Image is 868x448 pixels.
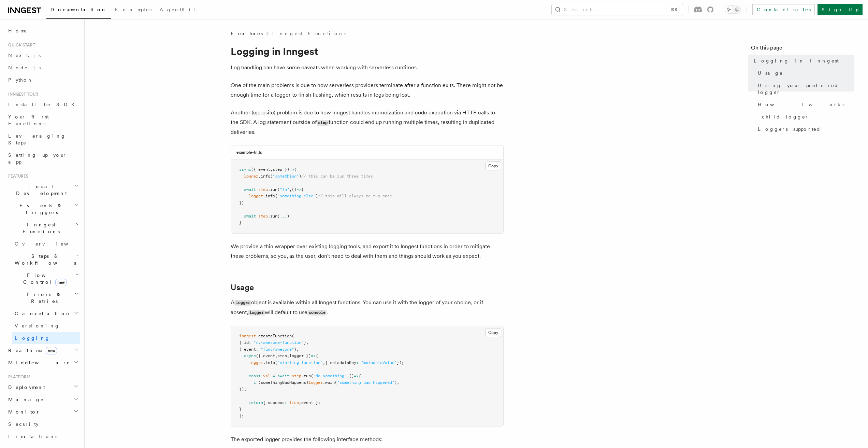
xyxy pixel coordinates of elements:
span: Errors & Retries [12,291,74,305]
span: val [263,374,270,378]
button: Local Development [5,180,80,199]
span: Middleware [5,359,70,366]
span: Documentation [50,7,107,12]
span: "metadataValue" [361,360,397,365]
span: step [258,187,268,192]
a: Setting up your app [5,149,80,168]
span: Next.js [8,53,41,58]
span: inngest [239,334,256,338]
span: ); [239,414,244,418]
span: new [55,279,67,286]
span: .run [268,214,277,219]
span: , [296,347,299,352]
button: Toggle dark mode [725,5,741,14]
a: Python [5,74,80,86]
a: How it works [755,98,854,111]
span: step [258,214,268,219]
span: , [275,353,277,358]
span: return [249,400,263,405]
span: logger }) [289,353,311,358]
span: const [249,374,261,378]
span: { metadataKey [325,360,356,365]
button: Flow Controlnew [12,269,80,288]
span: : [285,400,287,405]
span: "my-awesome-function" [254,340,304,345]
span: async [244,353,256,358]
span: Inngest Functions [5,221,74,235]
span: : [356,360,359,365]
span: Install the SDK [8,102,79,107]
span: ( [311,374,313,378]
span: { success [263,400,285,405]
a: Install the SDK [5,98,80,111]
button: Errors & Retries [12,288,80,307]
button: Steps & Workflows [12,250,80,269]
span: Node.js [8,65,41,70]
span: } [239,220,242,225]
p: Another (opposite) problem is due to how Inngest handles memoization and code execution via HTTP ... [231,108,504,137]
span: Events & Triggers [5,202,74,216]
a: Your first Functions [5,111,80,130]
h3: example-fn.ts [236,150,262,155]
span: , [306,340,308,345]
kbd: ⌘K [669,6,679,13]
button: Deployment [5,381,80,393]
a: Logging in Inngest [751,55,854,67]
span: => [354,374,359,378]
a: child logger [759,111,854,123]
p: Log handling can have some caveats when working with serverless runtimes. [231,63,504,72]
span: ) [299,174,301,179]
button: Inngest Functions [5,219,80,238]
span: { [294,167,296,172]
span: Examples [115,7,151,12]
span: ( [335,380,337,385]
span: , [323,360,325,365]
span: ) [316,194,318,198]
span: Logging [15,335,50,341]
span: } [304,340,306,345]
button: Copy [485,328,501,337]
span: Cancellation [12,310,71,317]
span: => [289,167,294,172]
span: Inngest tour [5,92,38,97]
span: AgentKit [160,7,196,12]
span: Leveraging Steps [8,133,66,145]
a: Next.js [5,49,80,61]
span: , [347,374,349,378]
span: Versioning [15,323,60,328]
span: // this will always be run once [318,194,392,198]
span: logger [308,380,323,385]
span: Deployment [5,384,45,391]
button: Middleware [5,356,80,369]
span: event }; [301,400,320,405]
span: { event [239,347,256,352]
p: One of the main problems is due to how serverless providers terminate after a function exits. The... [231,81,504,100]
span: Monitor [5,408,40,415]
button: Monitor [5,406,80,418]
a: Using your preferred logger [755,79,854,98]
span: step [277,353,287,358]
a: Limitations [5,430,80,443]
span: () [349,374,354,378]
span: Features [5,173,28,179]
span: Manage [5,396,44,403]
span: Home [8,27,27,34]
span: child logger [762,113,809,120]
span: ( [292,334,294,338]
a: Security [5,418,80,430]
span: { [359,374,361,378]
span: async [239,167,251,172]
span: Features [231,30,263,37]
button: Cancellation [12,307,80,320]
span: Using your preferred logger [758,82,854,96]
a: Examples [111,2,156,18]
span: Python [8,77,33,83]
span: .createFunction [256,334,292,338]
a: Leveraging Steps [5,130,80,149]
span: : [256,347,258,352]
span: , [287,353,289,358]
span: .run [268,187,277,192]
span: await [244,214,256,219]
span: .warn [323,380,335,385]
span: Setting up your app [8,152,67,165]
